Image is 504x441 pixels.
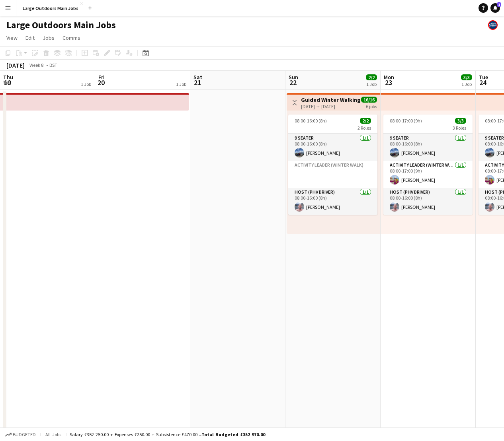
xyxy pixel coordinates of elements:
app-user-avatar: Large Outdoors Office [488,20,498,30]
div: 1 Job [81,81,91,87]
span: Budgeted [13,432,36,437]
span: Comms [63,34,80,41]
button: Large Outdoors Main Jobs [16,0,85,16]
span: 1 [497,2,501,7]
a: View [3,33,21,43]
span: 16/16 [361,97,377,103]
span: 3/3 [455,118,466,124]
span: 23 [383,78,394,87]
a: 1 [490,3,500,13]
span: 3/3 [461,74,472,80]
span: Total Budgeted £352 970.00 [201,431,265,437]
span: View [6,34,18,41]
span: Thu [3,74,13,81]
span: Mon [384,74,394,81]
app-card-role: Host (PHV Driver)1/108:00-16:00 (8h)[PERSON_NAME] [288,188,377,215]
div: 6 jobs [366,103,377,109]
div: Salary £352 250.00 + Expenses £250.00 + Subsistence £470.00 = [70,431,265,437]
button: Budgeted [4,430,37,439]
span: 3 Roles [453,125,466,131]
span: 2/2 [366,74,377,80]
app-card-role: Activity Leader (Winter Walk)1/108:00-17:00 (9h)[PERSON_NAME] [383,161,473,188]
div: 1 Job [176,81,186,87]
h1: Large Outdoors Main Jobs [6,19,116,31]
app-card-role: Host (PHV Driver)1/108:00-16:00 (8h)[PERSON_NAME] [383,188,473,215]
span: Edit [25,34,35,41]
span: 24 [478,78,488,87]
span: 21 [192,78,202,87]
span: 2 Roles [357,125,371,131]
span: All jobs [44,431,63,437]
span: 22 [287,78,298,87]
span: Fri [98,74,105,81]
span: Sat [193,74,202,81]
app-job-card: 08:00-16:00 (8h)2/22 Roles9 Seater1/108:00-16:00 (8h)[PERSON_NAME]Activity Leader (Winter Walk)Ho... [288,115,377,215]
span: 2/2 [360,118,371,124]
app-card-role: 9 Seater1/108:00-16:00 (8h)[PERSON_NAME] [383,134,473,161]
span: Week 8 [26,62,46,68]
span: 19 [2,78,13,87]
app-card-role: 9 Seater1/108:00-16:00 (8h)[PERSON_NAME] [288,134,377,161]
a: Jobs [39,33,58,43]
app-job-card: 08:00-17:00 (9h)3/33 Roles9 Seater1/108:00-16:00 (8h)[PERSON_NAME]Activity Leader (Winter Walk)1/... [383,115,473,215]
span: Tue [479,74,488,81]
span: 08:00-17:00 (9h) [390,118,422,124]
span: 08:00-16:00 (8h) [295,118,327,124]
div: [DATE] → [DATE] [301,103,360,109]
a: Edit [22,33,38,43]
app-card-role-placeholder: Activity Leader (Winter Walk) [288,161,377,188]
div: BST [49,62,57,68]
a: Comms [59,33,84,43]
h3: Guided Winter Walking Holiday - [GEOGRAPHIC_DATA], [GEOGRAPHIC_DATA] [301,96,360,103]
div: 1 Job [366,81,377,87]
span: 20 [97,78,105,87]
span: Jobs [43,34,55,41]
div: [DATE] [6,61,25,69]
div: 1 Job [461,81,472,87]
span: Sun [289,74,298,81]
